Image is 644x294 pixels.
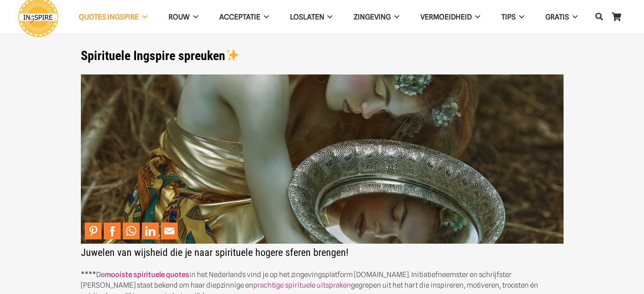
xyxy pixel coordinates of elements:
span: Zingeving [354,13,391,21]
li: Email This [161,223,180,239]
span: TIPS [501,13,516,21]
span: VERMOEIDHEID [420,13,472,21]
a: mooiste spirituele quotes [105,270,189,279]
a: Zoeken [591,7,608,27]
span: QUOTES INGSPIRE [79,13,139,21]
h2: Juwelen van wijsheid die je naar spirituele hogere sferen brengen! [81,74,564,259]
img: ✨ [226,49,239,61]
li: LinkedIn [142,223,161,239]
a: Loslaten [279,6,343,28]
a: ROUW [158,6,209,28]
span: Acceptatie [219,13,260,21]
a: Acceptatie [209,6,279,28]
a: prachtige spirituele uitspraken [253,281,351,289]
a: Mail to Email This [161,223,178,239]
a: Share to LinkedIn [142,223,159,239]
span: ROUW [169,13,190,21]
a: Zingeving [343,6,410,28]
span: GRATIS [545,13,569,21]
a: Pin to Pinterest [85,223,102,239]
a: Share to WhatsApp [123,223,140,239]
li: WhatsApp [123,223,142,239]
a: VERMOEIDHEID [410,6,491,28]
li: Facebook [104,223,123,239]
a: Share to Facebook [104,223,121,239]
a: TIPS [491,6,535,28]
li: Pinterest [85,223,104,239]
span: Loslaten [290,13,324,21]
h1: Spirituele Ingspire spreuken [81,48,564,63]
a: QUOTES INGSPIRE [68,6,158,28]
img: Blijf bij jezelf spreuken en wijsheden van ingspire [81,74,564,244]
a: GRATIS [535,6,588,28]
